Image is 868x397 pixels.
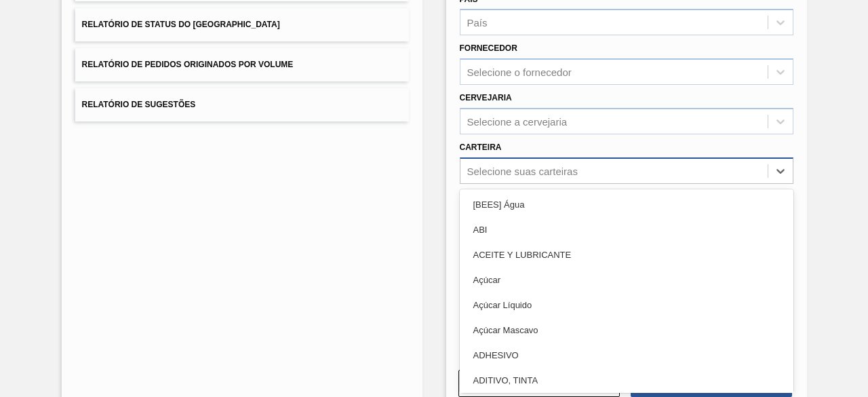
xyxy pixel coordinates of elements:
[82,100,196,109] span: Relatório de Sugestões
[460,242,793,267] div: ACEITE Y LUBRICANTE
[460,93,512,102] label: Cervejaria
[460,267,793,292] div: Açúcar
[82,20,280,29] span: Relatório de Status do [GEOGRAPHIC_DATA]
[75,88,409,121] button: Relatório de Sugestões
[460,43,517,53] label: Fornecedor
[460,292,793,318] div: Açúcar Líquido
[82,60,294,69] span: Relatório de Pedidos Originados por Volume
[75,8,409,41] button: Relatório de Status do [GEOGRAPHIC_DATA]
[467,67,572,78] div: Selecione o fornecedor
[467,165,578,176] div: Selecione suas carteiras
[75,48,409,81] button: Relatório de Pedidos Originados por Volume
[458,370,620,397] button: Limpar
[460,343,793,368] div: ADHESIVO
[460,143,502,152] label: Carteira
[460,318,793,343] div: Açúcar Mascavo
[467,115,568,127] div: Selecione a cervejaria
[460,217,793,242] div: ABI
[467,17,488,29] div: País
[460,192,793,217] div: [BEES] Água
[460,368,793,393] div: ADITIVO, TINTA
